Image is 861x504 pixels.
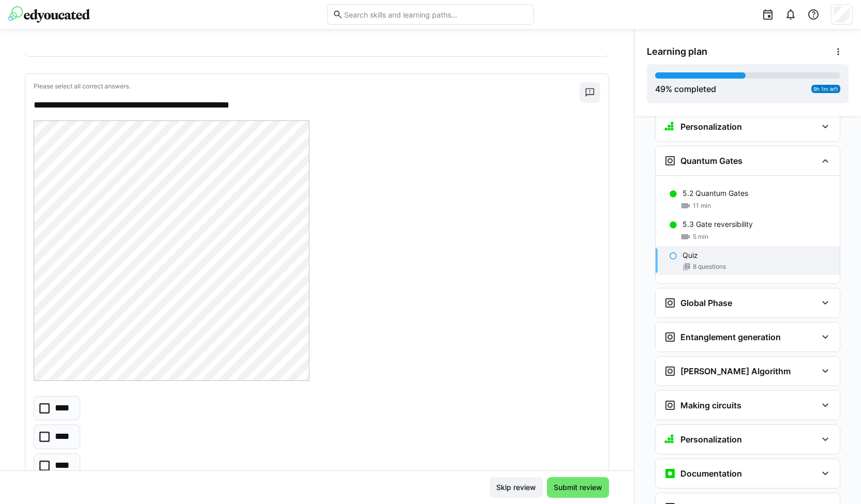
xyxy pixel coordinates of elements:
h3: Personalization [680,434,742,445]
span: 5 min [693,233,708,241]
span: 9h 1m left [813,86,838,92]
h3: Making circuits [680,400,741,410]
span: Submit review [552,482,604,493]
h3: Personalization [680,121,742,132]
input: Search skills and learning paths… [343,10,528,19]
h3: Global Phase [680,298,732,308]
span: 49 [655,84,665,94]
p: Quiz [682,250,698,261]
span: Learning plan [647,46,707,57]
p: 5.2 Quantum Gates [682,188,748,198]
button: Skip review [489,477,543,498]
span: 8 questions [693,263,726,271]
h3: Entanglement generation [680,332,781,342]
p: 5.3 Gate reversibility [682,219,753,230]
h3: Quantum Gates [680,156,743,166]
button: Submit review [547,477,609,498]
div: % completed [655,83,716,95]
h3: [PERSON_NAME] Algorithm [680,366,791,376]
span: 11 min [693,202,711,210]
p: Please select all correct answers. [34,82,580,90]
h3: Documentation [680,468,742,479]
span: Skip review [495,482,538,493]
